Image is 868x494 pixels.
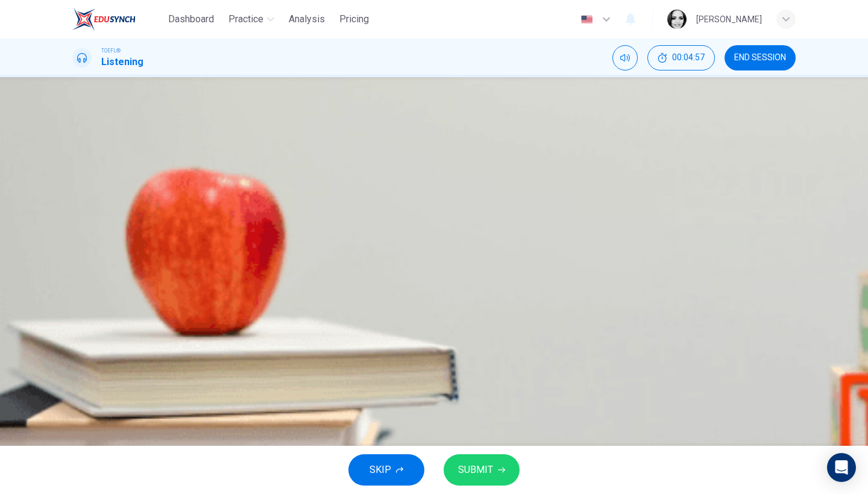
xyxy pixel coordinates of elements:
span: SUBMIT [458,461,493,478]
button: 00:04:57 [647,45,715,70]
div: Hide [647,45,715,70]
span: TOEFL® [101,46,121,55]
span: Dashboard [168,12,214,27]
button: END SESSION [725,45,796,70]
span: END SESSION [734,53,786,63]
a: EduSynch logo [72,7,163,31]
span: Pricing [339,12,369,27]
img: en [579,15,594,24]
h1: Listening [101,55,143,69]
img: Profile picture [667,10,687,29]
span: Analysis [289,12,325,27]
div: [PERSON_NAME] [696,12,762,27]
button: SUBMIT [444,454,520,486]
span: Practice [228,12,263,27]
button: Practice [224,8,279,30]
div: Open Intercom Messenger [827,453,856,482]
button: Analysis [284,8,330,30]
div: Mute [612,45,638,70]
button: Dashboard [163,8,219,30]
span: SKIP [370,461,391,478]
span: 00:04:57 [672,53,705,63]
button: SKIP [348,454,424,486]
img: EduSynch logo [72,7,136,31]
button: Pricing [335,8,374,30]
